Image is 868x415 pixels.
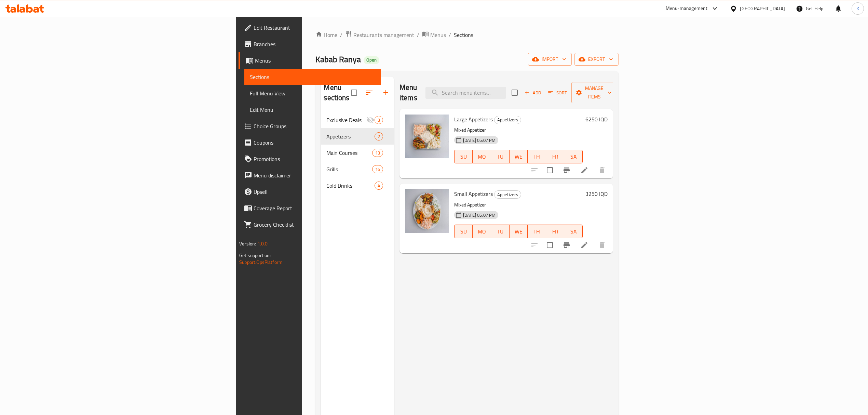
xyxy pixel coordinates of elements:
a: Upsell [239,184,381,200]
input: search [425,87,506,99]
span: Menus [255,56,375,65]
div: items [375,116,383,124]
nav: Menu sections [321,109,394,197]
span: import [533,55,566,64]
span: Full Menu View [250,89,375,97]
span: Menus [430,31,446,39]
span: Main Courses [326,149,372,157]
button: import [528,53,572,66]
span: 1.0.0 [257,239,268,248]
a: Menus [239,52,381,69]
span: Select all sections [347,85,361,100]
span: Add [524,89,542,97]
span: TU [494,227,507,237]
span: Appetizers [494,191,521,199]
p: Mixed Appetizer [454,201,583,209]
a: Support.OpsPlatform [239,258,283,267]
span: 2 [375,133,383,140]
button: TU [491,225,510,238]
a: Edit menu item [580,241,588,249]
span: 3 [375,117,383,123]
div: Appetizers2 [321,128,394,145]
button: SA [564,150,583,163]
span: SU [457,227,470,237]
a: Edit Restaurant [239,19,381,36]
span: Select to update [543,238,557,252]
button: Manage items [571,82,617,103]
h6: 3250 IQD [585,189,608,199]
span: Sections [250,73,375,81]
a: Menus [422,30,446,39]
span: [DATE] 05:07 PM [460,212,498,218]
button: delete [594,162,610,178]
span: Menu disclaimer [254,171,375,179]
span: Coverage Report [254,204,375,212]
span: TH [530,227,543,237]
button: TH [528,225,546,238]
button: FR [546,150,565,163]
span: Get support on: [239,251,271,260]
span: Coupons [254,138,375,147]
span: K [856,5,859,12]
a: Menu disclaimer [239,167,381,184]
span: Grocery Checklist [254,220,375,229]
div: Cold Drinks4 [321,177,394,194]
span: FR [549,227,562,237]
span: export [580,55,613,64]
a: Edit Menu [244,102,381,118]
div: Appetizers [494,116,521,124]
button: Sort [546,88,569,98]
button: MO [473,150,491,163]
a: Promotions [239,151,381,167]
div: items [375,132,383,140]
button: SU [454,225,473,238]
button: FR [546,225,565,238]
a: Coupons [239,134,381,151]
button: Add [522,88,544,98]
button: TH [528,150,546,163]
li: / [417,31,419,39]
button: WE [510,225,528,238]
span: [DATE] 05:07 PM [460,137,498,144]
a: Branches [239,36,381,52]
span: Version: [239,239,256,248]
span: TH [530,152,543,162]
svg: Inactive section [366,116,375,124]
nav: breadcrumb [315,30,618,39]
div: Grills16 [321,161,394,177]
span: Sort sections [361,84,378,101]
p: Mixed Appetizer [454,126,583,134]
span: MO [475,227,488,237]
span: Cold Drinks [326,182,374,190]
button: export [574,53,619,66]
div: items [372,149,383,157]
button: delete [594,237,610,253]
div: items [372,165,383,173]
button: SA [564,225,583,238]
span: SU [457,152,470,162]
span: FR [549,152,562,162]
span: Add item [522,88,544,98]
span: Grills [326,165,372,173]
span: 16 [372,166,383,173]
span: Sort [548,89,567,97]
div: Menu-management [666,4,708,13]
a: Grocery Checklist [239,216,381,233]
h2: Menu items [399,82,417,103]
button: WE [510,150,528,163]
img: Small Appetizers [405,189,449,233]
a: Full Menu View [244,85,381,102]
span: SA [567,227,580,237]
span: Branches [254,40,375,48]
span: Sections [454,31,473,39]
span: Exclusive Deals [326,116,366,124]
li: / [449,31,451,39]
span: Promotions [254,155,375,163]
button: Add section [378,84,394,101]
span: Manage items [577,84,612,101]
span: Sort items [544,88,571,98]
span: Edit Menu [250,106,375,114]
